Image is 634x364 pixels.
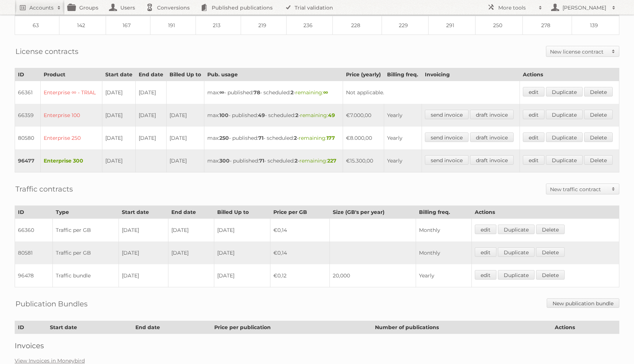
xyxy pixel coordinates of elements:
[214,264,270,287] td: [DATE]
[135,104,166,127] td: [DATE]
[15,127,41,149] td: 80580
[15,149,41,172] td: 96477
[219,157,230,164] strong: 300
[470,110,514,119] a: draft invoice
[15,206,53,219] th: ID
[475,247,496,257] a: edit
[422,68,520,81] th: Invoicing
[196,16,241,35] td: 213
[15,341,619,350] h2: Invoices
[523,110,544,119] a: edit
[546,132,583,142] a: Duplicate
[561,4,608,11] h2: [PERSON_NAME]
[214,219,270,242] td: [DATE]
[428,16,475,35] td: 291
[299,157,336,164] span: remaining:
[214,241,270,264] td: [DATE]
[135,127,166,149] td: [DATE]
[584,132,613,142] a: Delete
[15,264,53,287] td: 96478
[258,112,265,119] strong: 49
[546,110,583,119] a: Duplicate
[384,68,422,81] th: Billing freq.
[270,264,330,287] td: €0,12
[119,219,168,242] td: [DATE]
[258,135,263,141] strong: 71
[536,247,565,257] a: Delete
[219,89,224,96] strong: ∞
[328,112,335,119] strong: 49
[15,68,41,81] th: ID
[327,157,336,164] strong: 227
[551,321,619,334] th: Actions
[166,68,204,81] th: Billed Up to
[15,298,88,309] h2: Publication Bundles
[608,184,619,194] span: Toggle
[498,270,535,280] a: Duplicate
[102,127,135,149] td: [DATE]
[330,264,416,287] td: 20,000
[300,112,335,119] span: remaining:
[132,321,211,334] th: End date
[119,241,168,264] td: [DATE]
[343,81,520,104] td: Not applicable.
[29,4,54,11] h2: Accounts
[425,110,469,119] a: send invoice
[584,110,613,119] a: Delete
[475,225,496,234] a: edit
[15,241,53,264] td: 80581
[343,149,384,172] td: €15.300,00
[119,264,168,287] td: [DATE]
[343,127,384,149] td: €8.000,00
[523,16,572,35] td: 278
[166,104,204,127] td: [DATE]
[204,81,343,104] td: max: - published: - scheduled: -
[333,16,382,35] td: 228
[135,81,166,104] td: [DATE]
[372,321,551,334] th: Number of publications
[59,16,106,35] td: 142
[536,270,565,280] a: Delete
[291,89,294,96] strong: 2
[416,241,472,264] td: Monthly
[550,48,608,55] h2: New license contract
[520,68,619,81] th: Actions
[219,135,229,141] strong: 250
[102,81,135,104] td: [DATE]
[572,16,619,35] td: 139
[41,68,102,81] th: Product
[299,135,335,141] span: remaining:
[546,87,583,97] a: Duplicate
[287,16,333,35] td: 236
[204,104,343,127] td: max: - published: - scheduled: -
[15,321,47,334] th: ID
[204,68,343,81] th: Pub. usage
[168,206,214,219] th: End date
[41,81,102,104] td: Enterprise ∞ - TRIAL
[41,104,102,127] td: Enterprise 100
[425,155,469,165] a: send invoice
[254,89,260,96] strong: 78
[52,219,119,242] td: Traffic per GB
[15,183,73,194] h2: Traffic contracts
[15,219,53,242] td: 66360
[15,104,41,127] td: 66359
[102,104,135,127] td: [DATE]
[498,4,535,11] h2: More tools
[470,155,514,165] a: draft invoice
[211,321,372,334] th: Price per publication
[523,87,544,97] a: edit
[259,157,264,164] strong: 71
[343,104,384,127] td: €7.000,00
[102,68,135,81] th: Start date
[384,104,422,127] td: Yearly
[523,132,544,142] a: edit
[498,225,535,234] a: Duplicate
[166,127,204,149] td: [DATE]
[472,206,619,219] th: Actions
[241,16,287,35] td: 219
[584,155,613,165] a: Delete
[135,68,166,81] th: End date
[52,264,119,287] td: Traffic bundle
[295,112,298,119] strong: 2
